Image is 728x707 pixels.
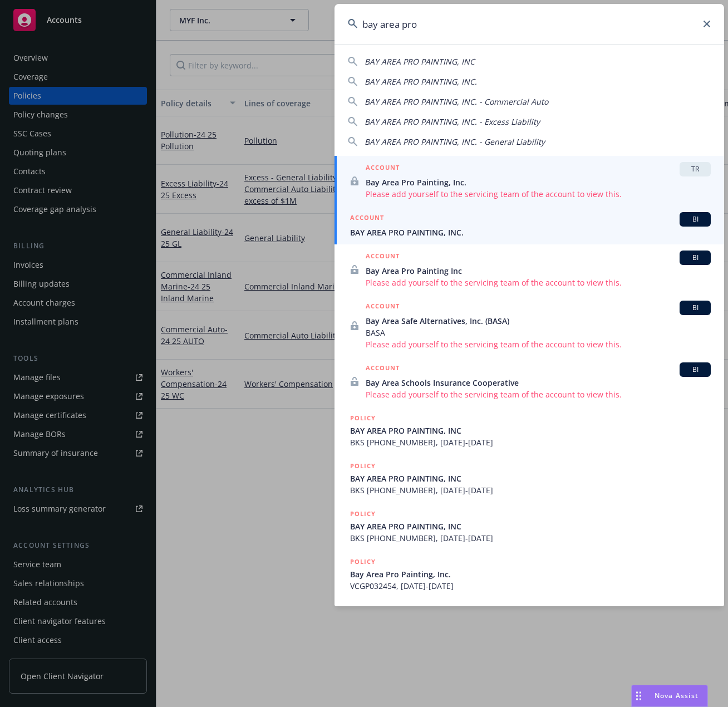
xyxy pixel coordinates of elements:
span: Please add yourself to the servicing team of the account to view this. [366,188,711,200]
span: BAY AREA PRO PAINTING, INC. - Excess Liability [365,116,540,127]
h5: POLICY [350,413,376,424]
a: ACCOUNTBIBAY AREA PRO PAINTING, INC. [335,206,724,244]
h5: ACCOUNT [366,362,400,376]
span: Please add yourself to the servicing team of the account to view this. [366,389,711,400]
span: BASA [366,327,711,338]
span: Nova Assist [655,691,699,700]
a: ACCOUNTBIBay Area Pro Painting IncPlease add yourself to the servicing team of the account to vie... [335,244,724,294]
span: Bay Area Pro Painting, Inc. [350,568,711,580]
a: POLICYBAY AREA PRO PAINTING, INCBKS [PHONE_NUMBER], [DATE]-[DATE] [335,454,724,502]
span: BAY AREA PRO PAINTING, INC [365,56,475,67]
a: POLICYBAY AREA PRO PAINTING, INCBKS [PHONE_NUMBER], [DATE]-[DATE] [335,406,724,454]
span: BAY AREA PRO PAINTING, INC. - Commercial Auto [365,96,548,107]
span: TR [684,164,706,174]
span: BAY AREA PRO PAINTING, INC [350,473,711,484]
span: BKS [PHONE_NUMBER], [DATE]-[DATE] [350,484,711,496]
h5: ACCOUNT [366,251,400,264]
span: BAY AREA PRO PAINTING, INC [350,521,711,532]
a: POLICYBay Area Pro Painting, Inc.VCGP032454, [DATE]-[DATE] [335,550,724,598]
h5: POLICY [350,460,376,472]
span: BAY AREA PRO PAINTING, INC [350,425,711,436]
span: Please add yourself to the servicing team of the account to view this. [366,277,711,288]
span: BAY AREA PRO PAINTING, INC. - General Liability [365,136,545,147]
h5: POLICY [350,604,376,615]
span: Bay Area Schools Insurance Cooperative [366,377,711,389]
span: BKS [PHONE_NUMBER], [DATE]-[DATE] [350,436,711,448]
span: Bay Area Safe Alternatives, Inc. (BASA) [366,315,711,327]
span: BI [684,303,706,313]
h5: ACCOUNT [366,162,400,175]
span: BKS [PHONE_NUMBER], [DATE]-[DATE] [350,532,711,544]
input: Search... [335,4,724,44]
a: POLICYBAY AREA PRO PAINTING, INCBKS [PHONE_NUMBER], [DATE]-[DATE] [335,502,724,550]
span: VCGP032454, [DATE]-[DATE] [350,580,711,592]
h5: ACCOUNT [350,212,384,225]
button: Nova Assist [631,685,708,707]
span: BI [684,253,706,263]
span: Bay Area Pro Painting, Inc. [366,176,711,188]
span: BI [684,365,706,375]
span: Please add yourself to the servicing team of the account to view this. [366,338,711,350]
h5: POLICY [350,556,376,567]
span: BAY AREA PRO PAINTING, INC. [350,227,711,238]
span: Bay Area Pro Painting Inc [366,265,711,277]
a: ACCOUNTTRBay Area Pro Painting, Inc.Please add yourself to the servicing team of the account to v... [335,156,724,206]
a: ACCOUNTBIBay Area Safe Alternatives, Inc. (BASA)BASAPlease add yourself to the servicing team of ... [335,294,724,356]
h5: ACCOUNT [366,301,400,314]
a: ACCOUNTBIBay Area Schools Insurance CooperativePlease add yourself to the servicing team of the a... [335,356,724,406]
div: Drag to move [632,685,646,706]
span: BAY AREA PRO PAINTING, INC. [365,76,477,87]
a: POLICY [335,598,724,646]
span: BI [684,214,706,224]
h5: POLICY [350,508,376,519]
